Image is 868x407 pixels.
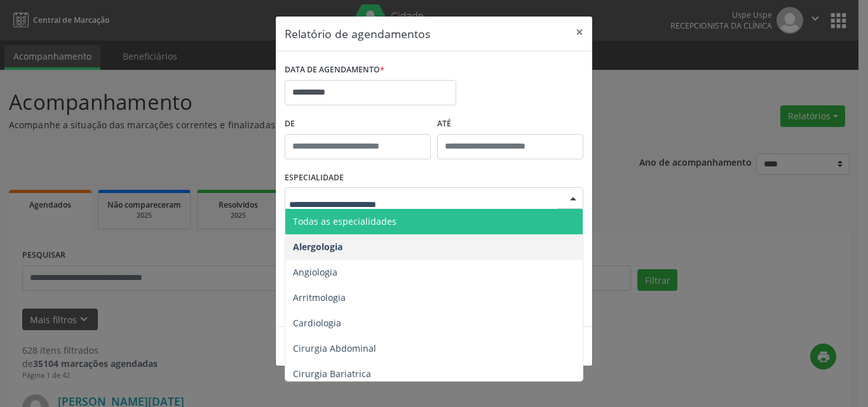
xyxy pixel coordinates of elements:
span: Todas as especialidades [293,215,397,227]
span: Arritmologia [293,291,346,304]
span: Cirurgia Abdominal [293,342,376,354]
span: Angiologia [293,266,337,278]
label: DATA DE AGENDAMENTO [285,60,384,80]
label: De [285,114,431,134]
label: ESPECIALIDADE [285,168,344,188]
h5: Relatório de agendamentos [285,25,430,42]
span: Cardiologia [293,317,341,329]
span: Alergologia [293,241,342,253]
label: ATÉ [437,114,583,134]
button: Close [567,17,592,48]
span: Cirurgia Bariatrica [293,368,371,380]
